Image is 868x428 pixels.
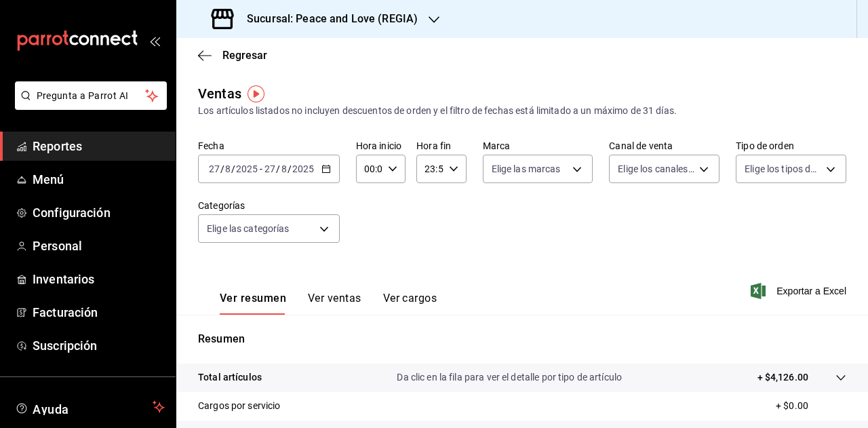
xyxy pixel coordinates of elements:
p: Cargos por servicio [198,399,281,413]
span: Regresar [222,49,267,62]
span: Configuración [33,203,165,222]
span: / [220,163,224,174]
span: - [260,163,262,174]
div: Los artículos listados no incluyen descuentos de orden y el filtro de fechas está limitado a un m... [198,104,846,118]
p: Resumen [198,331,846,347]
p: Total artículos [198,370,262,385]
span: Elige los canales de venta [618,162,694,176]
div: Ventas [198,83,241,104]
p: + $4,126.00 [757,370,808,385]
span: Facturación [33,303,165,322]
a: Pregunta a Parrot AI [9,98,167,113]
label: Hora fin [416,141,466,151]
button: Exportar a Excel [753,283,846,299]
span: Elige las categorías [207,222,290,235]
span: Elige las marcas [492,162,561,176]
button: Ver ventas [308,292,361,315]
p: + $0.00 [776,399,846,413]
span: Elige los tipos de orden [745,162,821,176]
label: Fecha [198,141,340,151]
button: Pregunta a Parrot AI [15,81,167,110]
button: open_drawer_menu [149,35,160,46]
input: -- [281,163,288,174]
img: Tooltip marker [248,85,264,102]
input: ---- [292,163,315,174]
label: Hora inicio [356,141,406,151]
label: Canal de venta [609,141,719,151]
span: Suscripción [33,336,165,355]
input: ---- [235,163,258,174]
span: Pregunta a Parrot AI [37,89,146,103]
span: Menú [33,170,165,189]
button: Ver resumen [220,292,286,315]
label: Marca [483,141,593,151]
input: -- [208,163,220,174]
label: Tipo de orden [736,141,846,151]
span: Ayuda [33,399,147,415]
h3: Sucursal: Peace and Love (REGIA) [236,11,418,27]
button: Ver cargos [383,292,437,315]
input: -- [224,163,231,174]
span: Personal [33,237,165,255]
span: / [276,163,280,174]
span: / [288,163,292,174]
label: Categorías [198,201,340,210]
p: Da clic en la fila para ver el detalle por tipo de artículo [397,370,622,385]
span: Reportes [33,137,165,155]
span: / [231,163,235,174]
span: Inventarios [33,270,165,288]
div: navigation tabs [220,292,437,315]
input: -- [264,163,276,174]
button: Regresar [198,49,267,62]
